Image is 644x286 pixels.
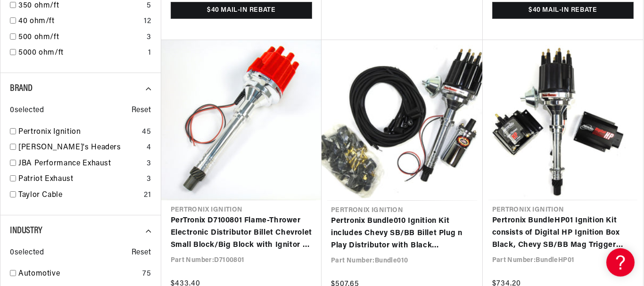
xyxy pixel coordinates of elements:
a: Taylor Cable [18,189,140,202]
a: Pertronix Bundle010 Ignition Kit includes Chevy SB/BB Billet Plug n Play Distributor with Black [... [331,215,473,252]
a: PerTronix D7100801 Flame-Thrower Electronic Distributor Billet Chevrolet Small Block/Big Block wi... [171,215,313,251]
div: 1 [148,47,151,59]
span: Industry [10,226,42,236]
a: 40 ohm/ft [18,16,140,28]
span: Reset [132,105,151,117]
a: 500 ohm/ft [18,32,143,44]
a: 5000 ohm/ft [18,47,144,59]
div: 3 [147,158,151,170]
div: 21 [144,189,151,202]
a: Pertronix BundleHP01 Ignition Kit consists of Digital HP Ignition Box Black, Chevy SB/BB Mag Trig... [492,215,634,251]
a: Patriot Exhaust [18,173,143,186]
div: 3 [147,32,151,44]
span: Brand [10,84,33,93]
span: 0 selected [10,105,44,117]
a: JBA Performance Exhaust [18,158,143,170]
a: Pertronix Ignition [18,126,138,139]
div: 75 [142,268,151,280]
span: 0 selected [10,247,44,259]
span: Reset [132,247,151,259]
div: 3 [147,173,151,186]
div: 4 [147,142,151,154]
a: [PERSON_NAME]'s Headers [18,142,143,154]
a: Automotive [18,268,139,280]
div: 12 [144,16,151,28]
div: 45 [142,126,151,139]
